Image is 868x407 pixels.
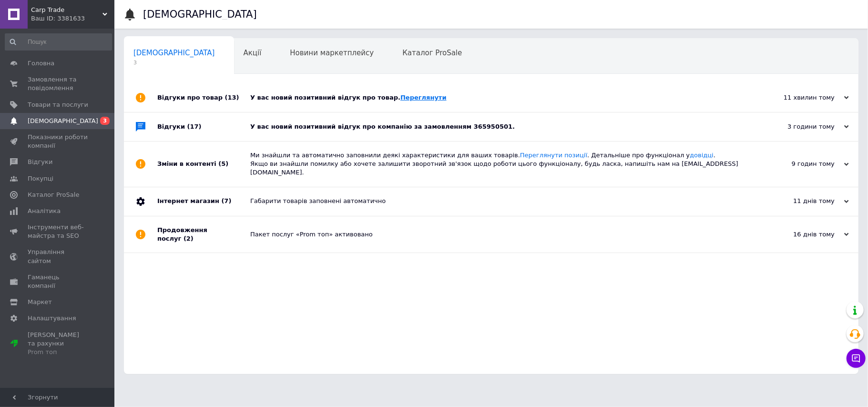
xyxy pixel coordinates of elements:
[157,216,250,253] div: Продовження послуг
[5,33,112,51] input: Пошук
[400,94,447,101] a: Переглянути
[31,6,102,14] span: Carp Trade
[28,248,88,265] span: Управління сайтом
[754,160,849,168] div: 9 годин тому
[143,9,257,20] h1: [DEMOGRAPHIC_DATA]
[28,117,98,125] span: [DEMOGRAPHIC_DATA]
[754,230,849,239] div: 16 днів тому
[847,349,866,368] button: Чат з покупцем
[250,197,754,205] div: Габарити товарів заповнені автоматично
[184,235,194,242] span: (2)
[28,223,88,240] span: Інструменти веб-майстра та SEO
[133,59,215,66] span: 3
[28,314,76,323] span: Налаштування
[157,187,250,216] div: Інтернет магазин
[157,112,250,141] div: Відгуки
[250,122,754,131] div: У вас новий позитивний відгук про компанію за замовленням 365950501.
[157,83,250,112] div: Відгуки про товар
[28,174,53,183] span: Покупці
[28,101,88,109] span: Товари та послуги
[218,160,228,167] span: (5)
[250,230,754,239] div: Пакет послуг «Prom топ» активовано
[225,94,239,101] span: (13)
[31,14,114,23] div: Ваш ID: 3381633
[28,59,54,68] span: Головна
[520,152,587,159] a: Переглянути позиції
[28,273,88,290] span: Гаманець компанії
[157,142,250,187] div: Зміни в контенті
[28,133,88,150] span: Показники роботи компанії
[221,197,231,204] span: (7)
[28,298,52,306] span: Маркет
[754,197,849,205] div: 11 днів тому
[754,93,849,102] div: 11 хвилин тому
[133,49,215,57] span: [DEMOGRAPHIC_DATA]
[28,75,88,92] span: Замовлення та повідомлення
[28,191,79,199] span: Каталог ProSale
[290,49,374,57] span: Новини маркетплейсу
[28,331,88,357] span: [PERSON_NAME] та рахунки
[187,123,202,130] span: (17)
[100,117,110,125] span: 3
[28,207,61,215] span: Аналітика
[250,151,754,177] div: Ми знайшли та автоматично заповнили деякі характеристики для ваших товарів. . Детальніше про функ...
[402,49,462,57] span: Каталог ProSale
[754,122,849,131] div: 3 години тому
[690,152,714,159] a: довідці
[28,348,88,356] div: Prom топ
[28,158,52,166] span: Відгуки
[250,93,754,102] div: У вас новий позитивний відгук про товар.
[244,49,262,57] span: Акції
